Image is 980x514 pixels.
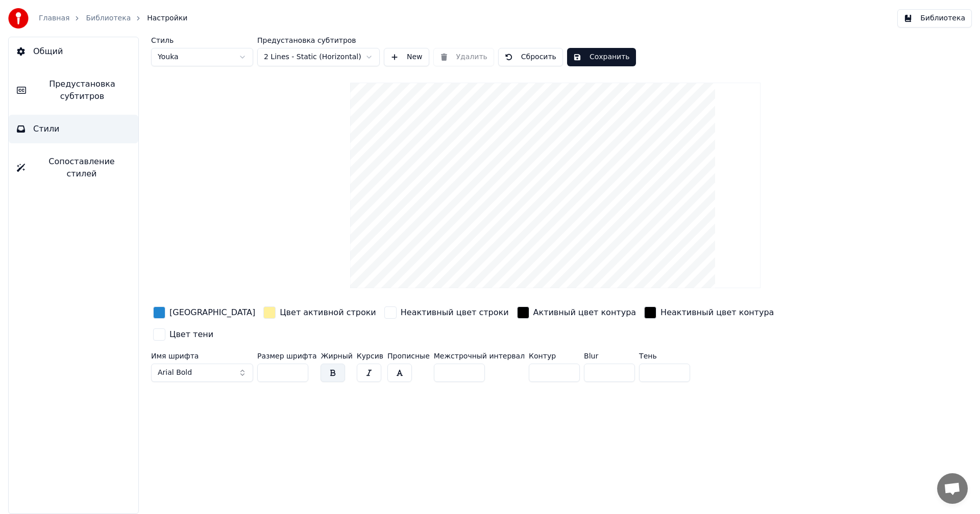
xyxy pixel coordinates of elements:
label: Blur [584,352,635,359]
div: Неактивный цвет контура [660,306,774,319]
label: Жирный [321,352,352,359]
label: Межстрочный интервал [434,352,525,359]
button: Неактивный цвет строки [382,304,511,321]
button: New [384,48,429,66]
button: Сопоставление стилей [9,147,138,188]
div: Неактивный цвет строки [401,306,509,319]
span: Стили [33,123,60,135]
span: Предустановка субтитров [34,78,130,102]
div: Активный цвет контура [533,306,636,319]
span: Настройки [147,13,187,23]
button: Активный цвет контура [515,304,639,321]
label: Имя шрифта [151,352,253,359]
label: Тень [639,352,690,359]
a: Главная [39,13,69,23]
button: [GEOGRAPHIC_DATA] [151,304,257,321]
label: Курсив [357,352,383,359]
label: Прописные [387,352,430,359]
img: youka [8,8,29,29]
button: Сбросить [498,48,563,66]
button: Цвет активной строки [261,304,378,321]
span: Сопоставление стилей [33,156,130,180]
button: Общий [9,37,138,66]
label: Контур [529,352,580,359]
div: Цвет тени [169,328,213,341]
button: Предустановка субтитров [9,70,138,111]
span: Общий [33,45,63,58]
div: Цвет активной строки [280,306,376,319]
div: Открытый чат [937,473,968,504]
span: Arial Bold [158,368,192,378]
button: Стили [9,115,138,143]
nav: breadcrumb [39,13,187,23]
label: Размер шрифта [257,352,316,359]
a: Библиотека [86,13,131,23]
div: [GEOGRAPHIC_DATA] [169,306,255,319]
label: Стиль [151,37,253,44]
button: Библиотека [897,9,972,28]
button: Цвет тени [151,326,215,343]
button: Неактивный цвет контура [642,304,776,321]
label: Предустановка субтитров [257,37,380,44]
button: Сохранить [567,48,636,66]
